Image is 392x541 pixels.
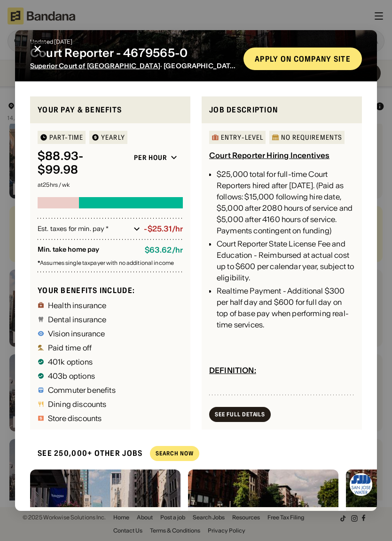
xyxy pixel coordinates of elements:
[48,372,95,380] div: 403b options
[38,246,137,255] div: Min. take home pay
[156,451,194,456] div: Search Now
[30,47,236,60] div: Court Reporter - 4679565-0
[255,55,351,63] div: Apply on company site
[221,134,263,141] div: Entry-Level
[30,441,142,466] div: See 250,000+ other jobs
[30,62,160,70] span: Superior Court of [GEOGRAPHIC_DATA]
[48,386,116,394] div: Commuter benefits
[350,473,372,496] img: San Jose Water logo
[209,151,329,160] u: Court Reporter Hiring Incentives
[48,400,107,408] div: Dining discounts
[101,134,125,141] div: YEARLY
[134,153,167,162] div: Per hour
[281,134,342,141] div: No Requirements
[217,238,354,283] div: Court Reporter State License Fee and Education - Reimbursed at actual cost up to $600 per calenda...
[38,182,183,188] div: at 25 hrs / wk
[48,316,107,323] div: Dental insurance
[209,104,354,116] div: Job Description
[209,366,256,375] div: DEFINITION:
[48,344,92,351] div: Paid time off
[49,134,83,141] div: Part-time
[38,150,125,177] div: $ 88.93 - $99.98
[48,358,93,366] div: 401k options
[48,330,105,337] div: Vision insurance
[215,412,265,417] div: See Full Details
[30,62,236,70] div: · [GEOGRAPHIC_DATA][PERSON_NAME], [GEOGRAPHIC_DATA], [US_STATE]
[217,168,354,236] div: $25,000 total for full-time Court Reporters hired after [DATE]. (Paid as follows: $15,000 followi...
[38,286,183,295] div: Your benefits include:
[38,224,130,234] div: Est. taxes for min. pay *
[38,260,183,266] div: Assumes single taxpayer with no additional income
[48,302,107,309] div: Health insurance
[145,246,183,255] div: $ 63.62 / hr
[30,39,236,45] div: Updated [DATE]
[38,104,183,116] div: Your pay & benefits
[48,414,102,422] div: Store discounts
[144,224,183,233] div: -$25.31/hr
[217,285,354,330] div: Realtime Payment - Additional $300 per half day and $600 for full day on top of base pay when per...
